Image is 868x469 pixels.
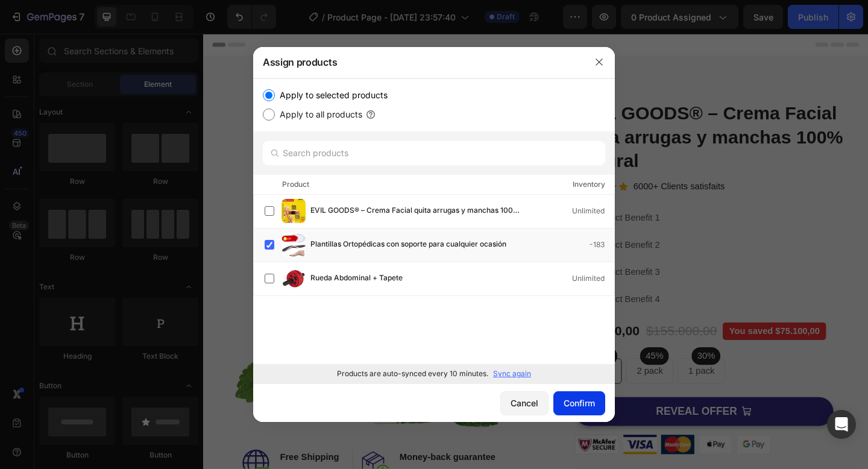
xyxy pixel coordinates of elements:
div: Product [282,178,309,190]
div: Assign products [253,46,583,78]
div: Unlimited [572,272,614,285]
p: Money-back guarantee [213,453,318,468]
p: 30% [537,344,556,358]
img: product-img [281,266,306,291]
div: Inventory [573,178,605,190]
p: 2 pack [471,360,500,374]
div: REVEAL OFFER [492,404,580,419]
div: /> [253,78,615,383]
pre: You saved $75.100,00 [565,314,678,333]
img: product-img [281,233,306,257]
div: Unlimited [572,205,614,217]
button: REVEAL OFFER [404,395,685,427]
div: Cancel [511,397,538,409]
h2: EVIL GOODS® – Crema Facial quita arrugas y manchas 100% Natural [404,73,714,153]
p: 1 pack [527,360,556,374]
span: Plantillas Ortopédicas con soporte para cualquier ocasión [310,238,506,251]
p: Sync again [493,368,531,379]
span: Rueda Abdominal + Tapete [310,272,403,285]
p: Product Benefit 4 [423,280,497,298]
p: 3 pack [415,360,444,374]
button: Confirm [553,391,605,415]
p: Product Benefit 3 [423,251,497,268]
p: Products are auto-synced every 10 minutes. [337,368,488,379]
label: Apply to selected products [275,88,388,102]
div: -183 [590,239,614,251]
div: $79.900,00 [404,313,476,334]
p: Product Benefit 2 [423,221,497,239]
p: 45% [481,344,500,358]
p: 55% [425,344,444,358]
p: Free Shipping [83,453,148,468]
div: $155.000,00 [480,313,560,334]
div: Confirm [564,397,595,409]
div: Open Intercom Messenger [827,410,856,439]
button: Cancel [500,391,549,415]
p: Product Benefit 1 [423,192,497,210]
img: product-img [281,199,306,223]
label: Apply to all products [275,107,362,122]
span: EVIL GOODS® – Crema Facial quita arrugas y manchas 100% Natural [310,204,520,218]
p: 6000+ Clients satisfaits [468,158,567,175]
input: Search products [263,141,605,165]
